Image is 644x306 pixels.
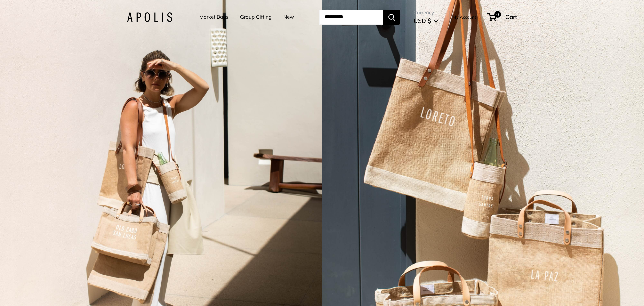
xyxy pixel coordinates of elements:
[127,12,172,22] img: Apolis
[488,12,517,23] a: 0 Cart
[283,12,294,22] a: New
[319,10,383,25] input: Search...
[452,13,476,21] a: My Account
[240,12,272,22] a: Group Gifting
[414,17,431,24] span: USD $
[383,10,400,25] button: Search
[494,11,501,18] span: 0
[199,12,228,22] a: Market Bags
[414,8,438,17] span: Currency
[505,13,517,20] span: Cart
[414,15,438,26] button: USD $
